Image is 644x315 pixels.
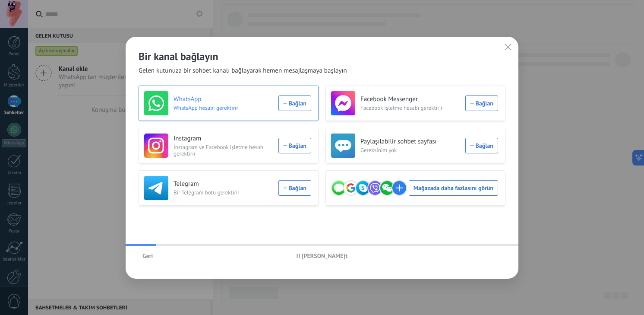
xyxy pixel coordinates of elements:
h3: Telegram [174,180,273,188]
h3: WhatsApp [174,95,273,104]
h3: Instagram [174,134,273,143]
span: Geri [142,253,153,259]
button: [PERSON_NAME]t [293,249,351,262]
h2: Bir kanal bağlayın [139,50,505,63]
span: [PERSON_NAME]t [302,253,347,259]
span: Facebook işletme hesabı gerektirir [360,105,460,111]
span: Gereksinim yok [360,147,460,153]
span: Bir Telegram botu gerektirir [174,189,273,196]
span: Gelen kutunuza bir sohbet kanalı bağlayarak hemen mesajlaşmaya başlayın [139,67,347,75]
span: WhatsApp hesabı gerektirir [174,105,273,111]
span: Instagram ve Facebook işletme hesabı gerektirir [174,144,273,157]
h3: Paylaşılabilir sohbet sayfası [360,137,460,146]
button: Geri [139,249,157,262]
h3: Facebook Messenger [360,95,460,104]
